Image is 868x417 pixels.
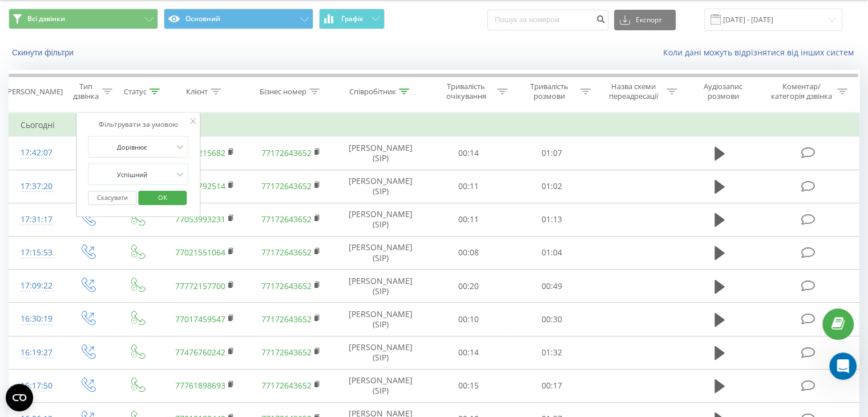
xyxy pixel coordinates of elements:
[9,114,859,137] td: Сьогодні
[510,170,593,203] td: 01:02
[614,10,676,30] button: Експорт
[334,369,427,402] td: [PERSON_NAME] (SIP)
[690,82,757,101] div: Аудіозапис розмови
[21,342,51,364] div: 16:19:27
[138,191,187,205] button: OK
[175,247,225,258] a: 77021551064
[510,369,593,402] td: 00:17
[768,82,834,101] div: Коментар/категорія дзвінка
[427,270,510,303] td: 00:20
[21,275,51,297] div: 17:09:22
[334,203,427,236] td: [PERSON_NAME] (SIP)
[164,9,313,29] button: Основний
[510,203,593,236] td: 01:13
[427,170,510,203] td: 00:11
[147,189,179,206] span: OK
[334,170,427,203] td: [PERSON_NAME] (SIP)
[179,5,200,26] button: Главная
[510,137,593,170] td: 01:07
[510,270,593,303] td: 00:49
[55,11,69,19] h1: Fin
[9,190,187,412] div: И вас спасибо за обращение и обратную связь 🙌 [PERSON_NAME] был помочь. Если будут вопросы или ну...
[427,137,510,170] td: 00:14
[341,15,364,23] span: Графік
[427,303,510,336] td: 00:10
[7,5,29,26] button: go back
[334,270,427,303] td: [PERSON_NAME] (SIP)
[334,137,427,170] td: [PERSON_NAME] (SIP)
[438,82,495,101] div: Тривалість очікування
[175,181,225,191] a: 77081792514
[261,181,312,191] a: 77172643652
[18,304,27,313] button: Средство выбора эмодзи
[10,280,219,299] textarea: Ваше сообщение...
[175,280,225,291] a: 77772157700
[427,336,510,369] td: 00:14
[260,87,306,97] div: Бізнес номер
[334,336,427,369] td: [PERSON_NAME] (SIP)
[21,242,51,264] div: 17:15:53
[5,87,63,97] div: [PERSON_NAME]
[349,87,396,97] div: Співробітник
[261,380,312,391] a: 77172643652
[604,82,664,101] div: Назва схеми переадресації
[520,82,578,101] div: Тривалість розмови
[510,303,593,336] td: 00:30
[200,5,221,25] div: Закрыть
[261,147,312,158] a: 77172643652
[124,87,147,97] div: Статус
[186,87,208,97] div: Клієнт
[663,47,859,58] a: Коли дані можуть відрізнятися вiд інших систем
[175,147,225,158] a: 77058215682
[196,299,214,318] button: Отправить сообщение…
[6,384,33,411] button: Open CMP widget
[33,6,51,25] img: Profile image for Fin
[510,336,593,369] td: 01:32
[88,119,189,130] div: Фільтрувати за умовою
[261,280,312,291] a: 77172643652
[9,47,79,58] button: Скинути фільтри
[510,236,593,269] td: 01:04
[88,191,137,205] button: Скасувати
[261,247,312,258] a: 77172643652
[50,93,187,114] a: через Messenger
[261,214,312,224] a: 77172643652
[427,203,510,236] td: 00:11
[319,9,385,29] button: Графік
[50,162,210,174] div: Ringostat
[334,303,427,336] td: [PERSON_NAME] (SIP)
[50,48,210,115] div: Подскажите пожалуйста возможно я могу вам еще чем-то помочь? Мы всегда готовы помочь [PERSON_NAME...
[261,314,312,324] a: 77172643652
[261,347,312,358] a: 77172643652
[175,380,225,391] a: 77761898693
[175,347,225,358] a: 77476760242
[21,175,51,198] div: 17:37:20
[175,314,225,324] a: 77017459547
[21,308,51,330] div: 16:30:19
[36,304,45,313] button: Средство выбора GIF-файла
[487,10,608,30] input: Пошук за номером
[18,197,178,252] div: И вас спасибо за обращение и обратную связь 🙌 [PERSON_NAME] был помочь. Если будут вопросы или ну...
[829,352,857,380] iframe: Intercom live chat
[54,304,63,313] button: Добавить вложение
[21,375,51,397] div: 16:17:50
[27,14,65,23] span: Всі дзвінки
[334,236,427,269] td: [PERSON_NAME] (SIP)
[21,142,51,164] div: 17:42:07
[9,9,158,29] button: Всі дзвінки
[175,214,225,224] a: 77053993231
[21,209,51,231] div: 17:31:17
[72,82,99,101] div: Тип дзвінка
[427,369,510,402] td: 00:15
[427,236,510,269] td: 00:08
